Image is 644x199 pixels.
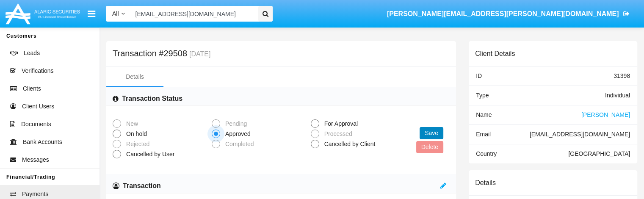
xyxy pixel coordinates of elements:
span: Documents [21,120,51,129]
span: Bank Accounts [23,138,62,146]
span: Messages [22,155,49,164]
span: All [112,10,119,17]
span: Rejected [121,140,152,149]
span: Payments [22,190,48,199]
h6: Transaction Status [122,94,182,103]
span: For Approval [319,119,360,128]
span: Cancelled by User [121,150,177,159]
span: Verifications [22,66,53,75]
span: New [121,119,140,128]
span: Completed [220,140,256,149]
button: Delete [416,141,443,153]
span: Approved [220,130,253,138]
span: Clients [23,84,41,93]
a: [PERSON_NAME][EMAIL_ADDRESS][PERSON_NAME][DOMAIN_NAME] [383,2,633,26]
h6: Transaction [123,181,161,191]
span: [PERSON_NAME][EMAIL_ADDRESS][PERSON_NAME][DOMAIN_NAME] [387,10,619,17]
input: Search [131,6,255,22]
button: Save [420,127,443,139]
img: Logo image [4,1,81,26]
div: Details [126,72,144,81]
span: Pending [220,119,249,128]
span: Processed [319,130,354,138]
span: Client Users [22,102,54,111]
span: Leads [24,49,40,58]
span: Cancelled by Client [319,140,378,149]
a: All [106,9,131,18]
span: On hold [121,130,149,138]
